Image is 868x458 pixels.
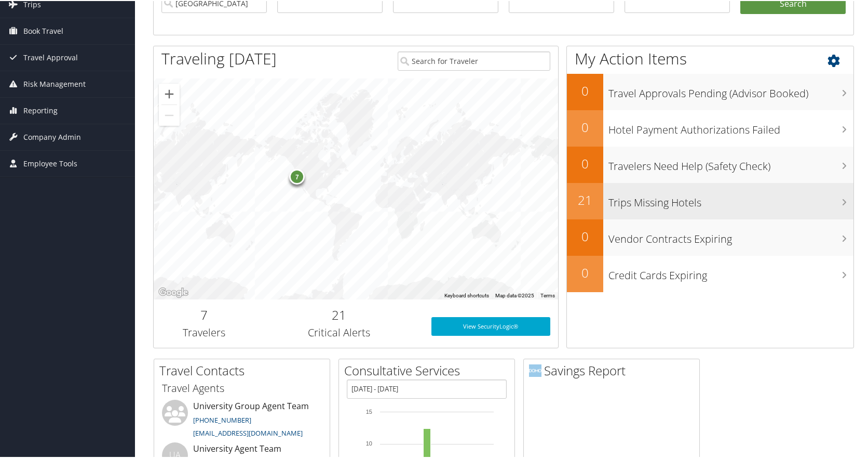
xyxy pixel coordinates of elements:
[567,182,853,218] a: 21Trips Missing Hotels
[263,324,416,339] h3: Critical Alerts
[159,83,180,103] button: Zoom in
[608,80,853,100] h3: Travel Approvals Pending (Advisor Booked)
[608,189,853,209] h3: Trips Missing Hotels
[567,47,853,69] h1: My Action Items
[23,17,63,43] span: Book Travel
[23,70,86,96] span: Risk Management
[567,227,603,244] h2: 0
[23,97,58,123] span: Reporting
[193,414,251,424] a: [PHONE_NUMBER]
[567,218,853,255] a: 0Vendor Contracts Expiring
[444,291,489,298] button: Keyboard shortcuts
[23,44,78,70] span: Travel Approval
[193,427,303,437] a: [EMAIL_ADDRESS][DOMAIN_NAME]
[23,150,77,176] span: Employee Tools
[567,117,603,135] h2: 0
[159,361,330,378] h2: Travel Contacts
[529,363,541,376] img: domo-logo.png
[431,316,551,335] a: View SecurityLogic®
[23,123,81,149] span: Company Admin
[567,73,853,109] a: 0Travel Approvals Pending (Advisor Booked)
[540,292,555,297] a: Terms (opens in new tab)
[567,109,853,146] a: 0Hotel Payment Authorizations Failed
[529,361,699,378] h2: Savings Report
[156,285,191,298] a: Open this area in Google Maps (opens a new window)
[263,305,416,323] h2: 21
[608,153,853,173] h3: Travelers Need Help (Safety Check)
[567,190,603,208] h2: 21
[567,146,853,182] a: 0Travelers Need Help (Safety Check)
[161,305,247,323] h2: 7
[366,408,372,414] tspan: 15
[157,399,327,441] li: University Group Agent Team
[567,81,603,99] h2: 0
[344,361,514,378] h2: Consultative Services
[366,439,372,446] tspan: 10
[608,226,853,245] h3: Vendor Contracts Expiring
[398,50,551,70] input: Search for Traveler
[567,154,603,172] h2: 0
[608,262,853,282] h3: Credit Cards Expiring
[608,116,853,136] h3: Hotel Payment Authorizations Failed
[289,168,305,184] div: 7
[161,324,247,339] h3: Travelers
[495,292,534,297] span: Map data ©2025
[161,47,277,69] h1: Traveling [DATE]
[156,285,191,298] img: Google
[162,380,322,395] h3: Travel Agents
[567,255,853,291] a: 0Credit Cards Expiring
[567,263,603,281] h2: 0
[159,104,180,125] button: Zoom out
